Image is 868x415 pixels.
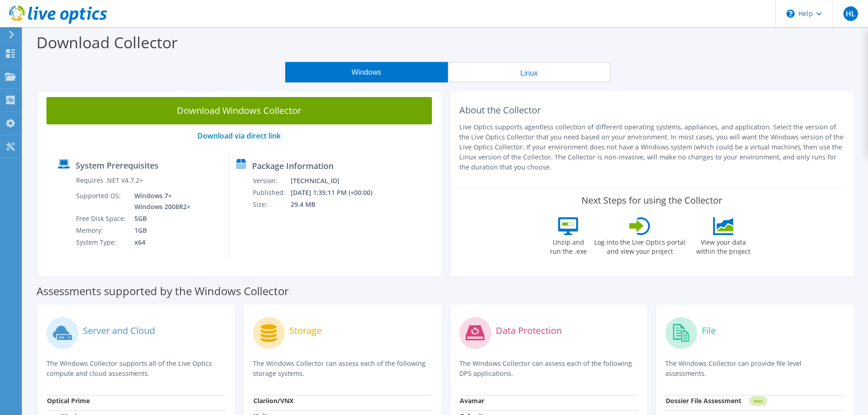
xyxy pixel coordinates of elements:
[46,97,432,124] a: Download Windows Collector
[754,399,763,404] tspan: NEW!
[76,236,128,248] td: System Type:
[76,190,128,213] td: Supported OS:
[253,396,293,405] strong: Clariion/VNX
[252,187,290,199] td: Published:
[76,213,128,225] td: Free Disk Space:
[76,225,128,236] td: Memory:
[253,359,432,379] p: The Windows Collector can assess each of the following storage systems.
[83,326,155,335] label: Server and Cloud
[128,236,192,248] td: x64
[252,175,290,187] td: Version:
[448,62,611,82] button: Linux
[128,213,192,225] td: 5GB
[547,235,589,256] label: Unzip and run the .exe
[46,359,226,379] p: The Windows Collector supports all of the Live Optics compute and cloud assessments.
[496,326,562,335] label: Data Protection
[285,62,448,82] button: Windows
[290,175,385,187] td: [TECHNICAL_ID]
[290,199,385,210] td: 29.4 MB
[128,190,192,213] td: Windows 7+ Windows 2008R2+
[128,225,192,236] td: 1GB
[252,199,290,210] td: Size:
[36,32,178,53] label: Download Collector
[459,105,845,116] h2: About the Collector
[290,187,385,199] td: [DATE] 1:35:11 PM (+00:00)
[581,195,722,206] label: Next Steps for using the Collector
[36,287,289,296] label: Assessments supported by the Windows Collector
[252,161,334,170] label: Package Information
[76,176,143,185] label: Requires .NET V4.7.2+
[197,131,281,141] a: Download via direct link
[460,396,484,405] strong: Avamar
[459,122,845,172] p: Live Optics supports agentless collection of different operating systems, appliances, and applica...
[666,396,741,405] strong: Dossier File Assessment
[702,326,716,335] label: File
[76,161,159,170] label: System Prerequisites
[690,235,756,256] label: View your data within the project
[459,359,638,379] p: The Windows Collector can assess each of the following DPS applications.
[289,326,322,335] label: Storage
[786,10,795,18] svg: \n
[843,6,858,21] span: HL
[665,359,844,379] p: The Windows Collector can provide file level assessments.
[47,396,90,405] strong: Optical Prime
[594,235,686,256] label: Log into the Live Optics portal and view your project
